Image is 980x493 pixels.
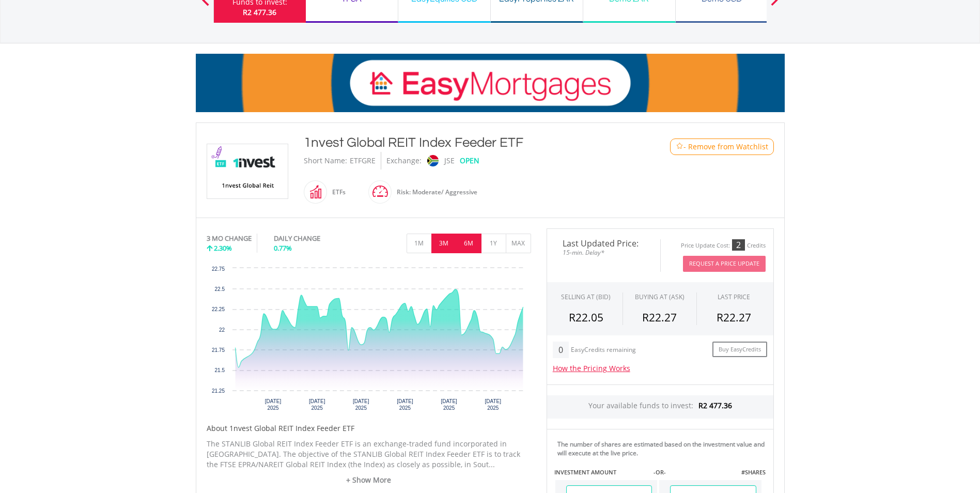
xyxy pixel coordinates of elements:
[211,306,224,312] text: 22.25
[698,400,732,410] span: R2 477.36
[681,242,730,250] div: Price Update Cost:
[635,292,685,301] span: BUYING AT (ASK)
[196,54,785,112] img: EasyMortage Promotion Banner
[209,144,286,198] img: EQU.ZA.ETFGRE.png
[407,234,432,253] button: 1M
[353,398,369,411] text: [DATE] 2025
[557,440,769,457] div: The number of shares are estimated based on the investment value and will execute at the live price.
[308,398,325,411] text: [DATE] 2025
[506,234,531,253] button: MAX
[654,468,666,476] label: -OR-
[211,266,224,272] text: 22.75
[712,342,767,358] a: Buy EasyCredits
[683,142,768,152] span: - Remove from Watchlist
[214,243,232,253] span: 2.30%
[571,346,636,355] div: EasyCredits remaining
[207,234,252,243] div: 3 MO CHANGE
[481,234,506,253] button: 1Y
[243,7,276,17] span: R2 477.36
[207,263,531,418] div: Chart. Highcharts interactive chart.
[207,439,531,470] p: The STANLIB Global REIT Index Feeder ETF is an exchange-traded fund incorporated in [GEOGRAPHIC_D...
[397,398,413,411] text: [DATE] 2025
[207,475,531,485] a: + Show More
[214,367,225,373] text: 21.5
[207,423,531,434] h5: About 1nvest Global REIT Index Feeder ETF
[214,286,225,292] text: 22.5
[555,239,652,248] span: Last Updated Price:
[547,395,773,419] div: Your available funds to invest:
[683,256,766,272] button: Request A Price Update
[441,398,457,411] text: [DATE] 2025
[553,342,569,358] div: 0
[327,180,346,205] div: ETFs
[670,138,774,155] button: Watchlist - Remove from Watchlist
[569,310,603,325] span: R22.05
[747,242,766,250] div: Credits
[304,133,628,152] div: 1nvest Global REIT Index Feeder ETF
[265,398,281,411] text: [DATE] 2025
[304,152,347,170] div: Short Name:
[207,263,531,418] svg: Interactive chart
[718,292,750,301] div: LAST PRICE
[642,310,677,325] span: R22.27
[717,310,751,325] span: R22.27
[444,152,455,170] div: JSE
[741,468,766,476] label: #SHARES
[274,234,355,243] div: DAILY CHANGE
[555,248,652,257] span: 15-min. Delay*
[485,398,501,411] text: [DATE] 2025
[211,388,224,394] text: 21.25
[553,363,630,373] a: How the Pricing Works
[219,327,225,333] text: 22
[460,152,479,170] div: OPEN
[554,468,616,476] label: INVESTMENT AMOUNT
[676,143,683,150] img: Watchlist
[431,234,457,253] button: 3M
[561,292,611,301] div: SELLING AT (BID)
[456,234,481,253] button: 6M
[732,239,745,251] div: 2
[386,152,422,170] div: Exchange:
[392,180,477,205] div: Risk: Moderate/ Aggressive
[274,243,292,253] span: 0.77%
[427,155,438,166] img: jse.png
[350,152,376,170] div: ETFGRE
[211,347,224,353] text: 21.75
